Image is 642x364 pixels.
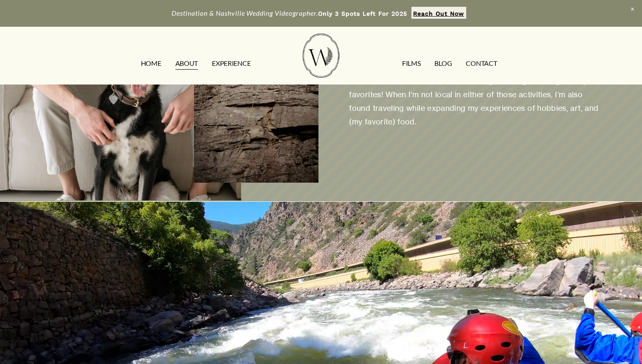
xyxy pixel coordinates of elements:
[413,10,464,17] strong: Reach Out Now
[411,7,466,19] a: Reach Out Now
[141,57,161,71] a: HOME
[175,57,198,71] a: ABOUT
[402,57,420,71] a: FILMS
[212,57,251,71] a: EXPERIENCE
[434,57,452,71] a: Blog
[303,34,339,78] img: Wild Fern Weddings
[466,57,497,71] a: CONTACT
